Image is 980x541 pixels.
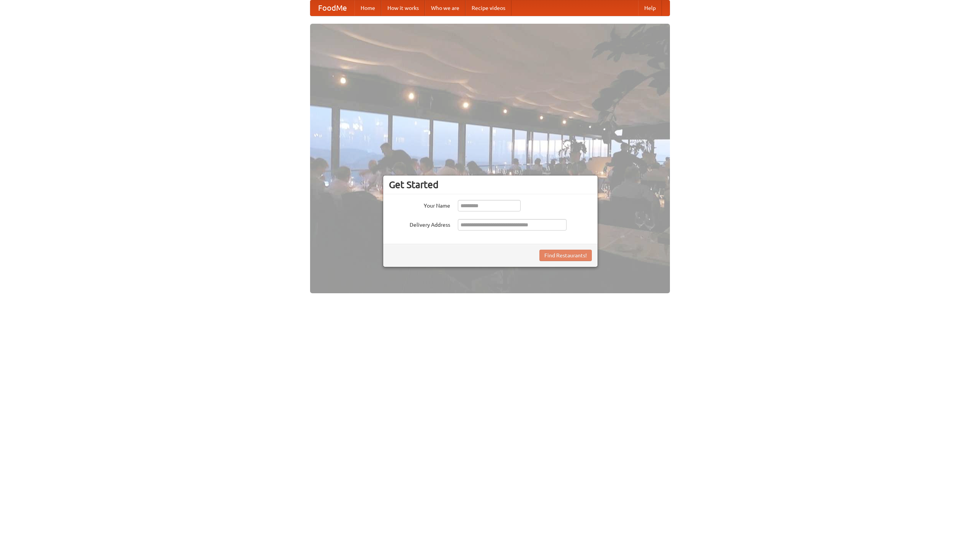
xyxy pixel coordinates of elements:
label: Your Name [389,200,450,210]
a: Home [354,0,381,16]
button: Find Restaurants! [539,250,592,261]
a: Help [638,0,662,16]
a: Who we are [425,0,465,16]
h3: Get Started [389,179,592,190]
a: How it works [381,0,425,16]
a: FoodMe [310,0,354,16]
a: Recipe videos [465,0,511,16]
label: Delivery Address [389,219,450,229]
